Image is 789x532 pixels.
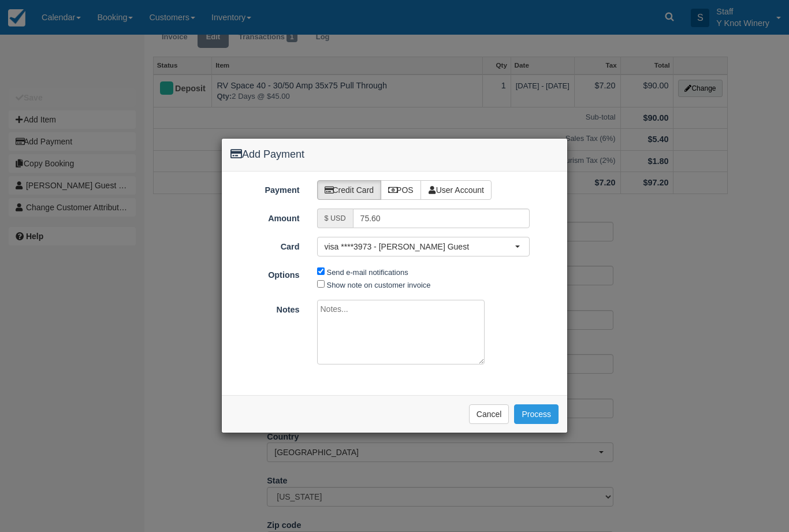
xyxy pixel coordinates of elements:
[222,209,308,225] label: Amount
[222,180,308,196] label: Payment
[317,237,530,256] button: visa ****3973 - [PERSON_NAME] Guest
[327,281,431,289] label: Show note on customer invoice
[327,268,408,277] label: Send e-mail notifications
[353,209,530,228] input: Valid amount required.
[230,147,559,162] h4: Add Payment
[469,404,509,424] button: Cancel
[222,300,308,316] label: Notes
[317,180,382,200] label: Credit Card
[514,404,559,424] button: Process
[420,180,492,200] label: User Account
[325,214,346,222] small: $ USD
[381,180,421,200] label: POS
[325,241,515,252] span: visa ****3973 - [PERSON_NAME] Guest
[222,265,308,281] label: Options
[222,237,308,253] label: Card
